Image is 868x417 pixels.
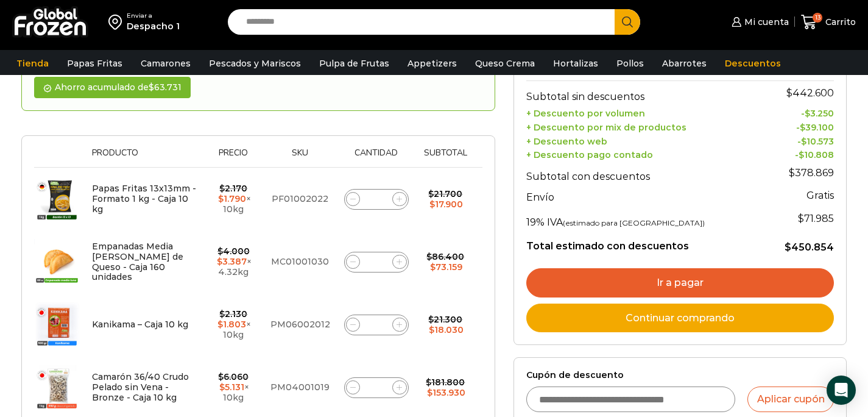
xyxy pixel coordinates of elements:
[219,308,225,319] span: $
[426,251,432,262] span: $
[217,256,247,267] bdi: 3.387
[219,382,244,393] bdi: 5.131
[429,199,435,210] span: $
[338,148,415,167] th: Cantidad
[427,387,465,398] bdi: 153.930
[149,82,182,93] bdi: 63.731
[526,185,761,207] th: Envío
[205,230,263,293] td: × 4.32kg
[218,371,249,382] bdi: 6.060
[205,293,263,356] td: × 10kg
[263,148,338,167] th: Sku
[428,188,462,199] bdi: 21.700
[786,87,792,99] span: $
[218,193,246,204] bdi: 1.790
[426,377,465,388] bdi: 181.800
[135,52,197,75] a: Camarones
[34,77,191,98] div: Ahorro acumulado de
[217,319,246,330] bdi: 1.803
[813,13,822,23] span: 13
[761,105,834,119] td: -
[217,319,223,330] span: $
[526,370,834,380] label: Cupón de descuento
[786,87,834,99] bdi: 442.600
[806,190,834,201] strong: Gratis
[801,136,834,147] bdi: 10.573
[747,387,834,412] button: Aplicar cupón
[61,52,129,75] a: Papas Fritas
[427,387,432,398] span: $
[741,16,789,28] span: Mi cuenta
[827,376,856,405] div: Open Intercom Messenger
[368,379,385,396] input: Product quantity
[219,183,247,194] bdi: 2.170
[430,262,436,273] span: $
[719,52,787,75] a: Descuentos
[263,230,338,293] td: MC01001030
[526,161,761,185] th: Subtotal con descuentos
[219,183,225,194] span: $
[92,183,196,215] a: Papas Fritas 13x13mm - Formato 1 kg - Caja 10 kg
[217,256,222,267] span: $
[785,241,834,253] bdi: 450.854
[263,293,338,356] td: PM06002012
[428,314,462,325] bdi: 21.300
[217,246,250,257] bdi: 4.000
[92,319,188,330] a: Kanikama – Caja 10 kg
[86,148,205,167] th: Producto
[368,254,385,271] input: Product quantity
[401,52,463,75] a: Appetizers
[205,168,263,231] td: × 10kg
[526,105,761,119] th: + Descuento por volumen
[426,251,464,262] bdi: 86.400
[203,52,307,75] a: Pescados y Mariscos
[563,218,705,227] small: (estimado para [GEOGRAPHIC_DATA])
[801,8,856,37] a: 13 Carrito
[799,149,834,160] bdi: 10.808
[822,16,856,28] span: Carrito
[526,268,834,298] a: Ir a pagar
[218,193,224,204] span: $
[789,167,834,179] bdi: 378.869
[428,314,434,325] span: $
[263,168,338,231] td: PF01002022
[805,108,810,119] span: $
[218,371,224,382] span: $
[149,82,154,93] span: $
[127,20,180,32] div: Despacho 1
[656,52,713,75] a: Abarrotes
[761,133,834,147] td: -
[127,12,180,20] div: Enviar a
[368,316,385,333] input: Product quantity
[429,324,434,335] span: $
[219,308,247,319] bdi: 2.130
[800,122,834,133] bdi: 39.100
[526,80,761,105] th: Subtotal sin descuentos
[92,371,189,403] a: Camarón 36/40 Crudo Pelado sin Vena - Bronze - Caja 10 kg
[428,188,434,199] span: $
[785,241,791,253] span: $
[805,108,834,119] bdi: 3.250
[429,324,464,335] bdi: 18.030
[92,241,183,282] a: Empanadas Media [PERSON_NAME] de Queso - Caja 160 unidades
[526,147,761,161] th: + Descuento pago contado
[800,122,805,133] span: $
[526,133,761,147] th: + Descuento web
[426,377,431,388] span: $
[729,10,788,34] a: Mi cuenta
[415,148,476,167] th: Subtotal
[798,213,834,224] span: 71.985
[217,246,223,257] span: $
[469,52,541,75] a: Queso Crema
[430,262,462,273] bdi: 73.159
[526,119,761,133] th: + Descuento por mix de productos
[526,304,834,333] a: Continuar comprando
[429,199,463,210] bdi: 17.900
[526,206,761,230] th: 19% IVA
[526,230,761,254] th: Total estimado con descuentos
[798,213,804,224] span: $
[368,191,385,208] input: Product quantity
[313,52,395,75] a: Pulpa de Frutas
[761,119,834,133] td: -
[789,167,795,179] span: $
